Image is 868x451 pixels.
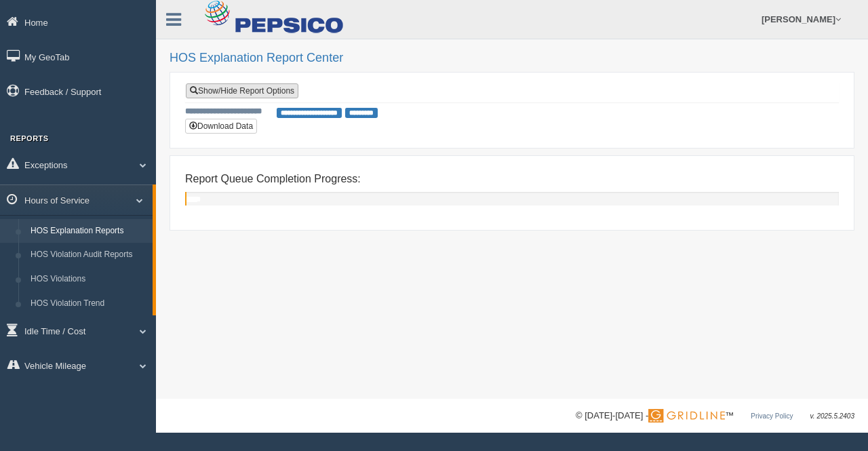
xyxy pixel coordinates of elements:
[751,412,793,420] a: Privacy Policy
[24,243,153,267] a: HOS Violation Audit Reports
[170,52,854,65] h2: HOS Explanation Report Center
[185,173,839,185] h4: Report Queue Completion Progress:
[648,409,725,423] img: Gridline
[576,409,854,423] div: © [DATE]-[DATE] - ™
[185,119,257,134] button: Download Data
[24,292,153,316] a: HOS Violation Trend
[24,267,153,292] a: HOS Violations
[810,412,854,420] span: v. 2025.5.2403
[24,219,153,243] a: HOS Explanation Reports
[186,83,298,98] a: Show/Hide Report Options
